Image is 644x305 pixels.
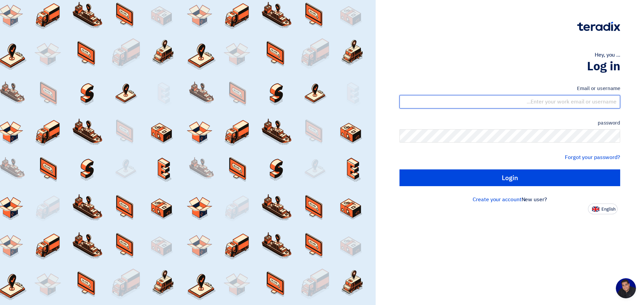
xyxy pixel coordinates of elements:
[595,51,620,59] font: Hey, you ...
[577,85,620,92] font: Email or username
[522,196,547,204] font: New user?
[587,57,620,75] font: Log in
[601,206,615,212] font: English
[565,153,620,161] a: Forgot your password?
[399,95,620,108] input: Enter your work email or username...
[399,169,620,186] input: Login
[588,204,618,214] button: English
[598,119,620,127] font: password
[592,207,599,212] img: en-US.png
[616,278,636,298] a: Open chat
[473,196,521,204] a: Create your account
[577,22,620,31] img: Teradix logo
